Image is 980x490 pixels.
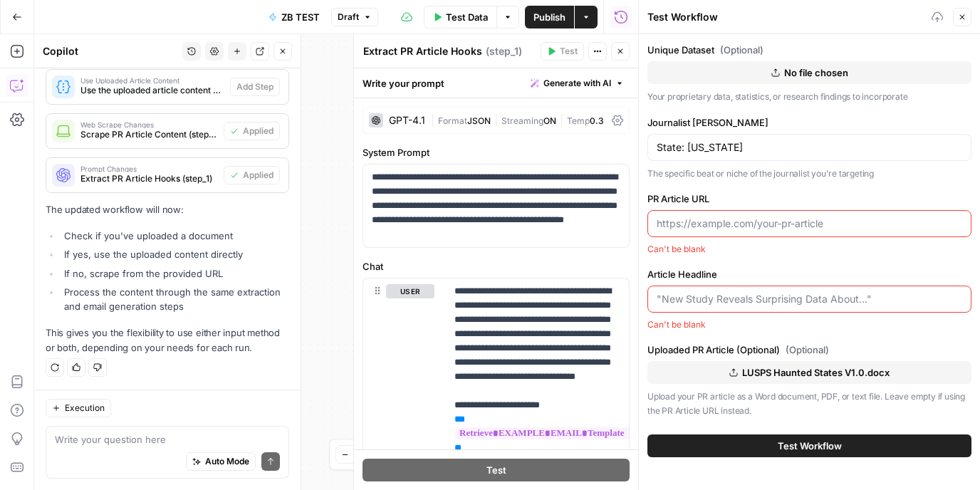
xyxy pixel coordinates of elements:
[647,434,971,457] button: Test Workflow
[647,61,971,84] button: No file chosen
[61,266,289,281] li: If no, scrape from the provided URL
[205,455,249,468] span: Auto Mode
[543,115,556,126] span: ON
[786,343,829,357] span: (Optional)
[80,172,218,185] span: Extract PR Article Hooks (step_1)
[647,243,971,256] div: Can't be blank
[590,115,604,126] span: 0.3
[647,90,971,104] p: Your proprietary data, statistics, or research findings to incorporate
[742,365,890,380] span: LUSPS Haunted States V1.0.docx
[224,166,280,184] button: Applied
[363,459,630,481] button: Test
[784,66,848,80] span: No file chosen
[230,78,280,96] button: Add Step
[647,192,971,206] label: PR Article URL
[446,10,488,24] span: Test Data
[354,68,638,98] div: Write your prompt
[491,113,501,127] span: |
[647,167,971,181] p: The specific beat or niche of the journalist you're targeting
[647,115,971,130] label: Journalist [PERSON_NAME]
[260,6,328,28] button: ZB TEST
[80,77,224,84] span: Use Uploaded Article Content
[80,84,224,97] span: Use the uploaded article content when available
[657,140,962,155] input: "tech journalism", "finance reporting", "health and wellness"
[556,113,567,127] span: |
[647,343,971,357] label: Uploaded PR Article (Optional)
[431,113,438,127] span: |
[331,8,378,26] button: Draft
[541,42,584,61] button: Test
[647,361,971,384] button: LUSPS Haunted States V1.0.docx
[647,390,971,417] p: Upload your PR article as a Word document, PDF, or text file. Leave empty if using the PR Article...
[525,74,630,93] button: Generate with AI
[560,45,578,58] span: Test
[46,202,289,217] p: The updated workflow will now:
[236,80,273,93] span: Add Step
[243,169,273,182] span: Applied
[61,229,289,243] li: Check if you've uploaded a document
[43,44,178,58] div: Copilot
[80,165,218,172] span: Prompt Changes
[438,115,467,126] span: Format
[647,318,971,331] div: Can't be blank
[386,284,434,298] button: user
[61,285,289,313] li: Process the content through the same extraction and email generation steps
[467,115,491,126] span: JSON
[424,6,496,28] button: Test Data
[61,247,289,261] li: If yes, use the uploaded content directly
[80,128,218,141] span: Scrape PR Article Content (step_4)
[525,6,574,28] button: Publish
[533,10,565,24] span: Publish
[501,115,543,126] span: Streaming
[389,115,425,125] div: GPT-4.1
[186,452,256,471] button: Auto Mode
[65,402,105,415] span: Execution
[778,439,842,453] span: Test Workflow
[80,121,218,128] span: Web Scrape Changes
[657,217,962,231] input: https://example.com/your-pr-article
[647,43,971,57] label: Unique Dataset
[363,44,482,58] textarea: Extract PR Article Hooks
[486,463,506,477] span: Test
[46,325,289,355] p: This gives you the flexibility to use either input method or both, depending on your needs for ea...
[543,77,611,90] span: Generate with AI
[46,399,111,417] button: Execution
[243,125,273,137] span: Applied
[486,44,522,58] span: ( step_1 )
[567,115,590,126] span: Temp
[363,259,630,273] label: Chat
[281,10,320,24] span: ZB TEST
[224,122,280,140] button: Applied
[720,43,763,57] span: (Optional)
[338,11,359,24] span: Draft
[363,145,630,160] label: System Prompt
[647,267,971,281] label: Article Headline
[657,292,962,306] input: "New Study Reveals Surprising Data About..."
